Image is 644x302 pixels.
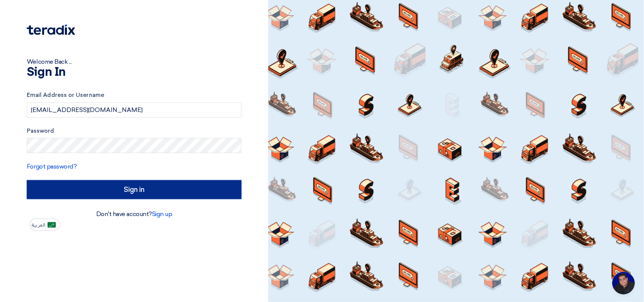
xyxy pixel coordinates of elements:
img: Teradix logo [27,25,75,35]
a: Sign up [152,210,172,218]
label: Email Address or Username [27,91,241,100]
button: العربية [30,219,60,231]
a: Forgot password? [27,163,77,170]
div: Don't have account? [27,210,241,219]
img: ar-AR.png [48,222,56,228]
input: Sign in [27,180,241,199]
div: Open chat [612,272,635,294]
div: Welcome Back ... [27,57,241,66]
label: Password [27,127,241,135]
input: Enter your business email or username [27,103,241,118]
h1: Sign In [27,66,241,78]
span: العربية [32,222,45,228]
